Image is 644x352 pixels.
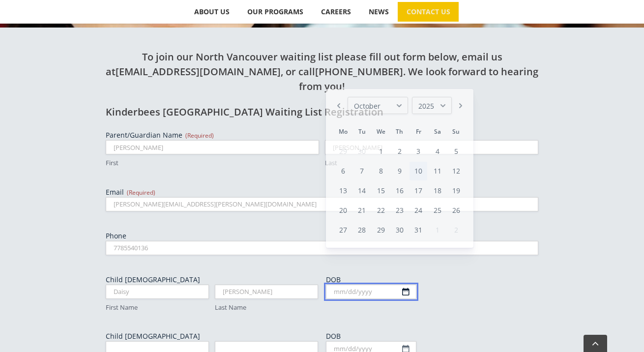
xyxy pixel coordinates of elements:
[339,127,348,136] span: Monday
[447,142,465,161] a: 5
[334,162,352,180] a: 6
[391,201,409,220] a: 23
[315,65,403,78] a: [PHONE_NUMBER]
[410,181,427,200] a: 17
[410,142,427,161] a: 3
[428,201,446,220] a: 25
[247,8,303,15] span: OUR PROGRAMS
[428,181,446,200] a: 18
[334,201,352,220] a: 20
[410,162,427,180] a: 10
[353,181,371,200] a: 14
[215,303,318,312] label: Last Name
[377,127,385,136] span: Wednesday
[106,50,538,94] h2: To join our North Vancouver waiting list please fill out form below, email us at , or call . We l...
[447,162,465,180] a: 12
[456,97,466,114] a: Next
[106,187,538,197] label: Email
[194,8,230,15] span: ABOUT US
[391,162,409,180] a: 9
[106,331,200,341] legend: Child [DEMOGRAPHIC_DATA]
[326,285,416,299] input: mm/dd/yyyy
[358,127,366,136] span: Tuesday
[434,127,441,136] span: Saturday
[185,131,214,140] span: (Required)
[360,2,397,22] a: NEWS
[106,275,200,285] legend: Child [DEMOGRAPHIC_DATA]
[353,201,371,220] a: 21
[238,2,312,22] a: OUR PROGRAMS
[396,127,403,136] span: Thursday
[416,127,421,136] span: Friday
[372,221,390,239] a: 29
[106,130,214,140] legend: Parent/Guardian Name
[326,331,538,341] label: DOB
[447,181,465,200] a: 19
[334,221,352,239] a: 27
[428,142,446,161] a: 4
[334,142,352,161] span: 29
[447,201,465,220] a: 26
[398,2,459,22] a: CONTACT US
[391,221,409,239] a: 30
[412,97,452,114] select: Select year
[348,97,408,114] select: Select month
[369,8,389,15] span: NEWS
[410,201,427,220] a: 24
[391,142,409,161] a: 2
[106,231,538,241] label: Phone
[334,97,344,114] a: Previous
[391,181,409,200] a: 16
[353,162,371,180] a: 7
[372,201,390,220] a: 22
[353,142,371,161] span: 30
[410,221,427,239] a: 31
[447,221,465,239] span: 2
[407,8,450,15] span: CONTACT US
[127,188,155,197] span: (Required)
[106,105,538,119] h2: Kinderbees [GEOGRAPHIC_DATA] Waiting List Registration
[452,127,460,136] span: Sunday
[428,221,446,239] span: 1
[325,158,538,168] label: Last
[106,158,319,168] label: First
[372,181,390,200] a: 15
[353,221,371,239] a: 28
[428,162,446,180] a: 11
[106,303,209,312] label: First Name
[326,275,538,285] label: DOB
[372,142,390,161] a: 1
[185,2,238,22] a: ABOUT US
[312,2,359,22] a: CAREERS
[334,181,352,200] a: 13
[321,8,351,15] span: CAREERS
[116,65,281,78] a: [EMAIL_ADDRESS][DOMAIN_NAME]
[372,162,390,180] a: 8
